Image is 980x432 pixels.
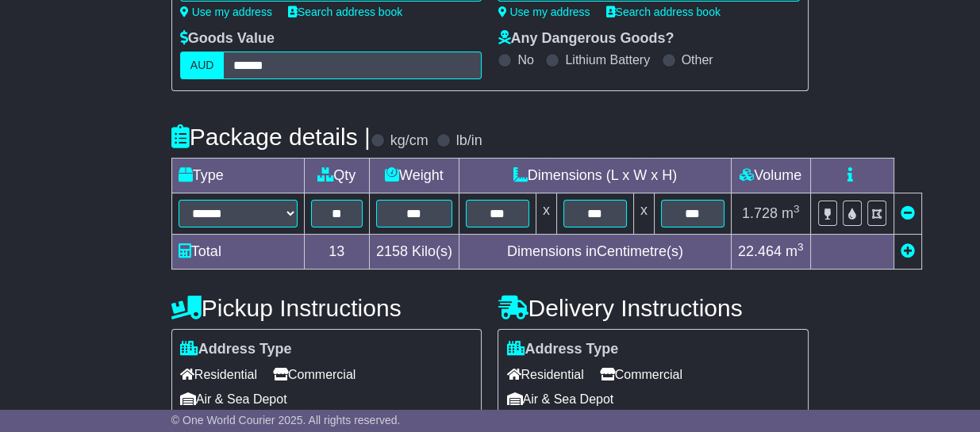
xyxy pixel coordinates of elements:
[171,235,304,270] td: Total
[506,387,613,411] span: Air & Sea Depot
[304,159,369,193] td: Qty
[498,30,674,48] label: Any Dangerous Goods?
[506,362,583,387] span: Residential
[731,159,810,193] td: Volume
[376,243,408,259] span: 2158
[304,235,369,270] td: 13
[742,205,778,221] span: 1.728
[180,341,292,358] label: Address Type
[536,193,556,235] td: x
[369,159,459,193] td: Weight
[180,362,257,387] span: Residential
[606,6,721,18] a: Search address book
[171,295,482,321] h4: Pickup Instructions
[901,243,915,259] a: Add new item
[180,52,225,79] label: AUD
[171,159,304,193] td: Type
[171,124,371,150] h4: Package details |
[390,132,429,150] label: kg/cm
[782,205,800,221] span: m
[738,243,782,259] span: 22.464
[456,132,482,150] label: lb/in
[171,414,401,426] span: © One World Courier 2025. All rights reserved.
[180,30,275,48] label: Goods Value
[288,6,402,18] a: Search address book
[786,243,804,259] span: m
[180,6,272,18] a: Use my address
[369,235,459,270] td: Kilo(s)
[565,52,650,67] label: Lithium Battery
[517,52,533,67] label: No
[633,193,654,235] td: x
[794,203,800,215] sup: 3
[506,341,618,358] label: Address Type
[797,241,804,253] sup: 3
[459,235,731,270] td: Dimensions in Centimetre(s)
[273,362,355,387] span: Commercial
[180,387,287,411] span: Air & Sea Depot
[498,6,590,18] a: Use my address
[901,205,915,221] a: Remove this item
[682,52,713,67] label: Other
[498,295,809,321] h4: Delivery Instructions
[600,362,682,387] span: Commercial
[459,159,731,193] td: Dimensions (L x W x H)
